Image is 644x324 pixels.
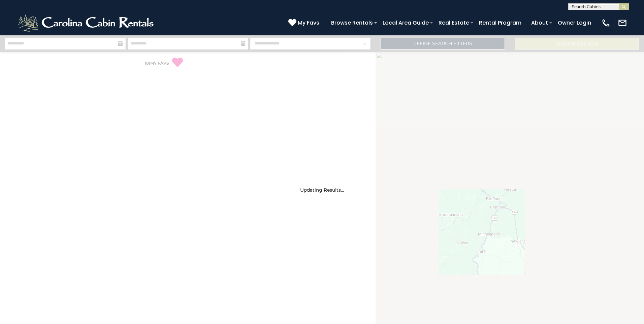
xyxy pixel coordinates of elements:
span: My Favs [298,19,319,27]
a: About [528,17,551,29]
a: Real Estate [435,17,473,29]
img: mail-regular-white.png [618,18,627,28]
a: Rental Program [476,17,525,29]
a: My Favs [288,19,321,27]
a: Browse Rentals [328,17,376,29]
a: Local Area Guide [379,17,432,29]
a: Owner Login [554,17,594,29]
img: White-1-2.png [17,13,157,33]
img: phone-regular-white.png [601,18,611,28]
